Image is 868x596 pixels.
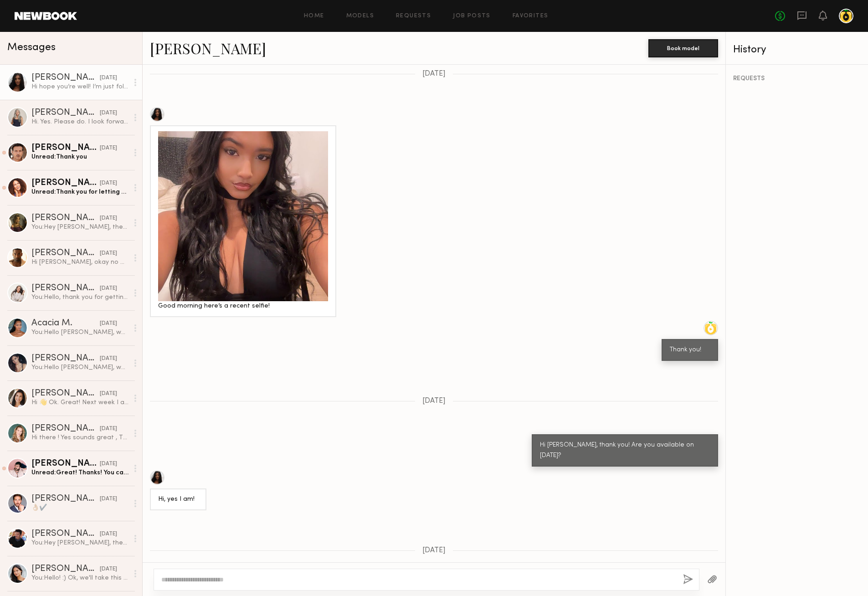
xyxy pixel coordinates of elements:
div: [DATE] [100,284,117,293]
a: Job Posts [453,13,491,19]
span: [DATE] [422,70,446,78]
div: Hi [PERSON_NAME], thank you! Are you available on [DATE]? [540,440,710,461]
div: [DATE] [100,355,117,363]
div: [PERSON_NAME] [31,284,100,293]
div: [DATE] [100,214,117,223]
div: Hi hope you’re well! I’m just following up on this date! [31,82,128,91]
div: [PERSON_NAME] [31,389,100,398]
div: [DATE] [100,179,117,188]
div: [PERSON_NAME] [31,354,100,363]
div: [PERSON_NAME] [31,494,100,504]
div: [DATE] [100,390,117,398]
div: [DATE] [100,109,117,118]
a: Favorites [513,13,549,19]
div: [PERSON_NAME] [31,144,100,153]
div: You: Hello, thank you for getting back to [GEOGRAPHIC_DATA]. This specific client needs full usag... [31,293,128,302]
div: [DATE] [100,144,117,153]
div: [DATE] [100,74,117,82]
div: [DATE] [100,319,117,328]
a: Requests [396,13,431,19]
div: 👌🏼✔️ [31,504,128,512]
div: [PERSON_NAME] [31,459,100,468]
div: You: Hello! :) Ok, we'll take this info to the client and get back to you. thank you! [31,574,128,582]
div: Good morning here’s a recent selfie! [158,301,328,312]
div: Unread: Thank you [31,153,128,161]
div: [PERSON_NAME] [31,529,100,539]
div: [PERSON_NAME] [31,108,100,118]
div: Hi. Yes. Please do. I look forward to working with you soon. Have a great shoot. [31,118,128,126]
a: Home [304,13,324,19]
a: Models [346,13,374,19]
div: [PERSON_NAME] [31,179,100,188]
div: Thank you! [670,345,710,355]
div: [PERSON_NAME] [31,424,100,433]
div: Hi, yes I am! [158,494,198,505]
div: [PERSON_NAME] [31,73,100,82]
div: You: Hey [PERSON_NAME], the client ended up picking someone else but could we still keep you on o... [31,223,128,231]
div: [PERSON_NAME] [31,565,100,574]
div: You: Hello [PERSON_NAME], we have a project coming up that we think you would be great for. We’ll... [31,328,128,337]
div: You: Hello [PERSON_NAME], we have a project coming up that we think you would be great for. We’ll... [31,363,128,372]
div: [DATE] [100,565,117,574]
div: Hi [PERSON_NAME], okay no worries. Thank you for communicating. Looking forward to working with you. [31,258,128,267]
div: Hi there ! Yes sounds great , This week I’m free weds and [DATE] And [DATE] or [DATE] . Thanks [P... [31,433,128,442]
div: [DATE] [100,249,117,258]
button: Book model [648,39,718,57]
div: [DATE] [100,460,117,468]
div: REQUESTS [733,76,861,82]
span: [DATE] [422,397,446,405]
div: [DATE] [100,425,117,433]
div: History [733,45,861,55]
div: [PERSON_NAME] [31,249,100,258]
div: You: Hey [PERSON_NAME], the production is taking even longer than expected. The client said he wi... [31,539,128,547]
div: Acacia M. [31,319,100,328]
div: Unread: Great! Thanks! You can also email me at [EMAIL_ADDRESS][DOMAIN_NAME] [31,468,128,477]
a: Book model [648,44,718,51]
div: Hi 👋 Ok. Great! Next week I am available on the 19th or the 21st. The following week I am fully a... [31,398,128,407]
span: [DATE] [422,547,446,555]
span: Messages [7,42,56,53]
div: [DATE] [100,530,117,539]
a: [PERSON_NAME] [150,38,266,58]
div: Unread: Thank you for letting me know! [31,188,128,196]
div: [PERSON_NAME] [31,214,100,223]
div: [DATE] [100,495,117,504]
